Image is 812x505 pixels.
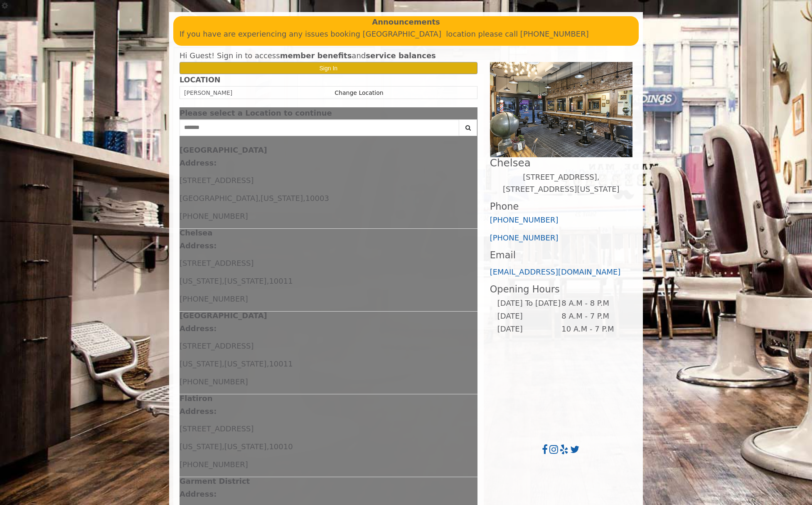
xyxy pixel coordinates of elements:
[490,267,621,276] a: [EMAIL_ADDRESS][DOMAIN_NAME]
[258,194,261,203] span: ,
[180,490,217,498] b: Address:
[180,146,267,154] b: [GEOGRAPHIC_DATA]
[490,157,632,168] h2: Chelsea
[561,323,625,336] td: 10 A.M - 7 P.M
[180,342,253,350] span: [STREET_ADDRESS]
[490,284,632,295] h3: Opening Hours
[180,28,632,40] p: If you have are experiencing any issues booking [GEOGRAPHIC_DATA] location please call [PHONE_NUM...
[224,442,267,451] span: [US_STATE]
[267,442,269,451] span: ,
[335,89,383,96] a: Change Location
[269,442,293,451] span: 10010
[267,277,269,285] span: ,
[180,311,267,320] b: [GEOGRAPHIC_DATA]
[184,89,232,96] span: [PERSON_NAME]
[180,176,253,185] span: [STREET_ADDRESS]
[261,194,303,203] span: [US_STATE]
[180,119,459,136] input: Search Center
[180,407,217,416] b: Address:
[222,442,224,451] span: ,
[180,460,248,469] span: [PHONE_NUMBER]
[180,228,212,237] b: Chelsea
[180,359,222,368] span: [US_STATE]
[180,424,253,433] span: [STREET_ADDRESS]
[180,259,253,267] span: [STREET_ADDRESS]
[303,194,305,203] span: ,
[180,295,248,303] span: [PHONE_NUMBER]
[490,171,632,196] p: [STREET_ADDRESS],[STREET_ADDRESS][US_STATE]
[372,16,440,28] b: Announcements
[180,477,250,485] b: Garment District
[490,201,632,212] h3: Phone
[497,310,561,323] td: [DATE]
[180,158,217,167] b: Address:
[561,297,625,310] td: 8 A.M - 8 P.M
[280,51,352,60] b: member benefits
[180,194,258,203] span: [GEOGRAPHIC_DATA]
[180,241,217,250] b: Address:
[180,377,248,386] span: [PHONE_NUMBER]
[180,277,222,285] span: [US_STATE]
[222,359,224,368] span: ,
[366,51,436,60] b: service balances
[180,109,332,117] span: Please select a Location to continue
[224,277,267,285] span: [US_STATE]
[497,323,561,336] td: [DATE]
[269,277,293,285] span: 10011
[463,125,473,131] i: Search button
[180,119,477,140] div: Center Select
[561,310,625,323] td: 8 A.M - 7 P.M
[490,250,632,260] h3: Email
[497,297,561,310] td: [DATE] To [DATE]
[267,359,269,368] span: ,
[180,50,477,62] div: Hi Guest! Sign in to access and
[224,359,267,368] span: [US_STATE]
[180,62,477,74] button: Sign In
[490,215,559,224] a: [PHONE_NUMBER]
[269,359,293,368] span: 10011
[490,233,559,242] a: [PHONE_NUMBER]
[180,324,217,333] b: Address:
[180,394,212,403] b: Flatiron
[465,111,477,116] button: close dialog
[180,442,222,451] span: [US_STATE]
[222,277,224,285] span: ,
[180,76,220,84] b: LOCATION
[180,212,248,220] span: [PHONE_NUMBER]
[305,194,329,203] span: 10003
